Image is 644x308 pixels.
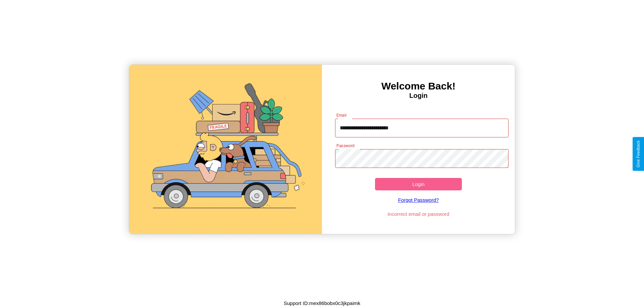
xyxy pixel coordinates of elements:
a: Forgot Password? [332,190,505,209]
label: Password [336,143,354,148]
img: gif [129,65,322,234]
h4: Login [322,92,515,100]
h3: Welcome Back! [322,80,515,92]
p: Support ID: mex86bobx0c3jkpaimk [284,299,360,308]
div: Give Feedback [636,140,641,168]
label: Email [336,112,347,118]
button: Login [375,178,462,190]
p: Incorrect email or password [332,209,505,219]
